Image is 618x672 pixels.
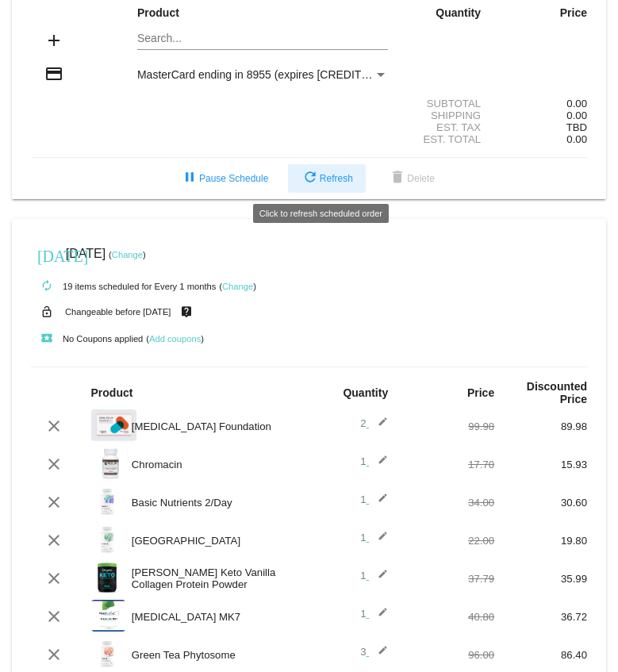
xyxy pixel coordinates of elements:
[44,531,63,550] mat-icon: clear
[360,455,388,467] span: 1
[180,173,268,184] span: Pause Schedule
[388,173,435,184] span: Delete
[91,562,123,593] img: Orgain-KETO-label-vanilla.jpg
[91,447,129,479] img: Chromacin-label-1.png
[401,121,494,133] div: Est. Tax
[369,531,388,550] mat-icon: edit
[112,250,143,259] a: Change
[369,455,388,474] mat-icon: edit
[44,417,63,436] mat-icon: clear
[566,133,587,145] span: 0.00
[369,569,388,588] mat-icon: edit
[369,645,388,664] mat-icon: edit
[401,649,494,661] div: 96.00
[494,535,587,547] div: 19.80
[360,417,388,429] span: 2
[401,420,494,432] div: 99.98
[124,649,309,661] div: Green Tea Phytosome
[360,646,388,658] span: 3
[219,282,256,291] small: ( )
[124,420,309,432] div: [MEDICAL_DATA] Foundation
[494,420,587,432] div: 89.98
[343,386,388,399] strong: Quantity
[109,250,146,259] small: ( )
[401,133,494,145] div: Est. Total
[91,409,136,441] img: Nitric-Oxide-label.png
[37,277,56,296] mat-icon: autorenew
[91,638,123,670] img: Green-Tea-Phytosome-label.png
[401,497,494,509] div: 34.00
[288,164,366,193] button: Refresh
[91,486,123,517] img: Basic-Nutrients-2Day-label-v2.png
[467,386,494,399] strong: Price
[369,493,388,512] mat-icon: edit
[37,329,56,348] mat-icon: local_play
[37,301,56,322] mat-icon: lock_open
[494,98,587,109] div: 0.00
[401,98,494,109] div: Subtotal
[388,169,407,188] mat-icon: delete
[301,169,320,188] mat-icon: refresh
[177,301,196,322] mat-icon: live_help
[494,649,587,661] div: 86.40
[137,68,440,81] span: MasterCard ending in 8955 (expires [CREDIT_CARD_DATA])
[436,6,481,19] strong: Quantity
[91,524,123,555] img: Rhodiola-label.png
[31,334,143,344] small: No Coupons applied
[44,64,63,83] mat-icon: credit_card
[44,31,63,50] mat-icon: add
[44,455,63,474] mat-icon: clear
[566,109,587,121] span: 0.00
[124,566,309,590] div: [PERSON_NAME] Keto Vanilla Collagen Protein Powder
[137,6,179,19] strong: Product
[124,497,309,509] div: Basic Nutrients 2/Day
[566,121,587,133] span: TBD
[527,380,587,405] strong: Discounted Price
[401,459,494,470] div: 17.70
[222,282,253,291] a: Change
[494,459,587,470] div: 15.93
[91,386,133,399] strong: Product
[369,417,388,436] mat-icon: edit
[369,607,388,626] mat-icon: edit
[401,109,494,121] div: Shipping
[91,600,125,632] img: Vitamin-K-MK7-label.png
[137,68,388,81] mat-select: Payment Method
[360,570,388,582] span: 1
[44,607,63,626] mat-icon: clear
[65,307,171,317] small: Changeable before [DATE]
[401,573,494,585] div: 37.79
[124,459,309,470] div: Chromacin
[137,33,388,45] input: Search...
[360,532,388,543] span: 1
[360,493,388,505] span: 1
[31,282,216,291] small: 19 items scheduled for Every 1 months
[124,611,309,623] div: [MEDICAL_DATA] MK7
[494,497,587,509] div: 30.60
[146,334,204,344] small: ( )
[560,6,587,19] strong: Price
[37,245,56,264] mat-icon: [DATE]
[494,611,587,623] div: 36.72
[375,164,447,193] button: Delete
[401,611,494,623] div: 40.80
[360,608,388,620] span: 1
[401,535,494,547] div: 22.00
[494,573,587,585] div: 35.99
[44,645,63,664] mat-icon: clear
[167,164,281,193] button: Pause Schedule
[301,173,353,184] span: Refresh
[180,169,199,188] mat-icon: pause
[44,493,63,512] mat-icon: clear
[149,334,201,344] a: Add coupons
[124,535,309,547] div: [GEOGRAPHIC_DATA]
[44,569,63,588] mat-icon: clear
